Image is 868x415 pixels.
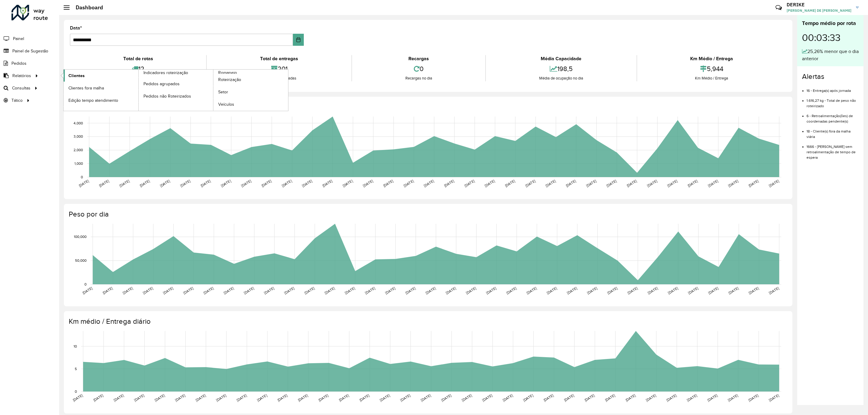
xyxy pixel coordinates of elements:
text: [DATE] [748,286,759,295]
a: Veículos [213,98,288,111]
text: [DATE] [403,179,414,188]
text: [DATE] [566,286,578,295]
text: [DATE] [546,286,558,295]
text: [DATE] [297,393,309,402]
text: [DATE] [667,286,679,295]
text: [DATE] [134,393,145,402]
text: [DATE] [667,179,678,188]
a: Pedidos não Roteirizados [139,90,213,102]
text: [DATE] [400,393,411,402]
h4: Peso por dia [69,210,786,219]
li: 1.616,27 kg - Total de peso não roteirizado [807,93,859,109]
text: 3,000 [74,135,83,139]
li: 1666 - [PERSON_NAME] sem retroalimentação de tempo de espera [807,139,859,160]
text: [DATE] [748,393,759,402]
div: Média Capacidade [487,55,635,62]
text: [DATE] [727,393,739,402]
text: [DATE] [443,179,455,188]
text: [DATE] [183,286,194,295]
a: Clientes [64,70,138,82]
text: 1,000 [74,161,83,165]
text: [DATE] [606,179,617,188]
h3: DERIKE [787,2,851,8]
span: Clientes fora malha [68,85,104,91]
text: [DATE] [159,179,171,188]
text: [DATE] [215,393,227,402]
a: Clientes fora malha [64,82,138,94]
h4: Capacidade por dia [69,103,786,111]
text: [DATE] [465,286,477,295]
text: 0 [84,282,86,286]
text: 2,000 [74,148,83,152]
span: Edição tempo atendimento [68,97,118,104]
text: 0 [81,175,83,179]
text: [DATE] [364,286,376,295]
text: [DATE] [284,286,295,295]
span: Relatórios [12,73,31,79]
span: Setor [218,89,228,95]
text: [DATE] [486,286,497,295]
text: 50,000 [75,258,86,262]
text: [DATE] [142,286,154,295]
text: [DATE] [445,286,457,295]
div: Média de ocupação no dia [487,75,635,81]
text: [DATE] [482,393,493,402]
text: 4,000 [74,121,83,125]
text: [DATE] [324,286,335,295]
text: [DATE] [281,179,292,188]
div: 12 [71,62,205,75]
text: [DATE] [139,179,150,188]
text: [DATE] [768,286,780,295]
div: 00:03:33 [802,27,859,48]
span: Clientes [68,73,85,79]
text: [DATE] [586,179,597,188]
text: [DATE] [261,179,272,188]
span: Painel [13,36,24,42]
h2: Dashboard [70,4,103,11]
text: [DATE] [708,286,719,295]
text: [DATE] [768,179,780,188]
text: [DATE] [666,393,677,402]
span: Indicadores roteirização [143,70,188,76]
text: 100,000 [74,235,86,239]
text: [DATE] [625,393,636,402]
text: [DATE] [461,393,473,402]
text: [DATE] [707,179,719,188]
text: [DATE] [102,286,113,295]
span: Pedidos agrupados [143,81,180,87]
text: [DATE] [420,393,432,402]
text: [DATE] [122,286,134,295]
span: Tático [11,97,23,104]
text: [DATE] [277,393,288,402]
span: Pedidos não Roteirizados [143,93,191,99]
div: 198,5 [487,62,635,75]
text: [DATE] [342,179,353,188]
text: [DATE] [359,393,370,402]
text: [DATE] [236,393,247,402]
text: [DATE] [565,179,577,188]
text: [DATE] [243,286,255,295]
div: 0 [354,62,484,75]
label: Data [70,24,82,32]
div: 201 [208,62,350,75]
text: 5 [75,367,77,371]
span: Consultas [12,85,30,91]
text: [DATE] [604,393,616,402]
text: [DATE] [563,393,575,402]
text: [DATE] [175,393,186,402]
text: [DATE] [263,286,275,295]
text: [DATE] [768,393,780,402]
text: [DATE] [441,393,452,402]
li: 6 - Retroalimentação(ões) de coordenadas pendente(s) [807,109,859,124]
text: [DATE] [686,393,698,402]
text: [DATE] [362,179,374,188]
text: [DATE] [627,286,638,295]
text: [DATE] [82,286,93,295]
text: [DATE] [162,286,174,295]
text: [DATE] [484,179,495,188]
text: [DATE] [587,286,598,295]
text: [DATE] [220,179,231,188]
text: [DATE] [464,179,475,188]
a: Pedidos agrupados [139,78,213,90]
text: [DATE] [241,179,252,188]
